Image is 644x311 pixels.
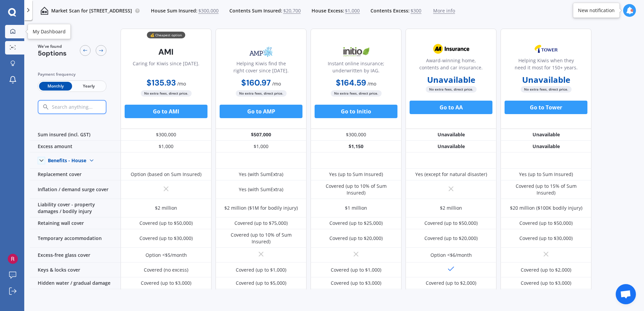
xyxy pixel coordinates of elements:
span: $20,700 [283,7,301,14]
span: We've found [38,43,67,49]
div: Yes (with SumExtra) [239,186,283,193]
span: Monthly [39,82,72,91]
div: Covered (up to $20,000) [329,235,383,242]
div: $507,000 [216,129,307,141]
span: $300,000 [198,7,219,14]
div: Covered (up to $20,000) [424,235,478,242]
div: Yes (up to Sum Insured) [329,171,383,178]
img: home-and-contents.b802091223b8502ef2dd.svg [40,7,49,15]
div: Replacement cover [30,169,121,180]
div: Option (based on Sum Insured) [131,171,201,178]
img: Initio.webp [334,43,378,60]
div: Temporary accommodation [30,229,121,248]
button: Go to Tower [505,101,587,114]
div: Covered (up to $2,000) [521,267,571,273]
span: $300 [411,7,421,14]
div: Open chat [616,284,636,304]
b: Unavailable [522,76,570,83]
div: Liability cover - property damages / bodily injury [30,199,121,217]
div: Covered (up to $2,000) [426,280,476,286]
div: Covered (up to $50,000) [424,220,478,227]
div: Hidden water / gradual damage [30,277,121,289]
div: Option <$6/month [430,252,472,258]
div: Covered (up to $3,000) [521,280,571,286]
div: $1,150 [311,141,401,152]
span: 5 options [38,49,67,58]
div: Helping Kiwis when they need it most for 150+ years. [506,57,586,74]
div: Covered (up to $30,000) [139,235,193,242]
div: 💰 Cheapest option [147,32,185,38]
div: Inflation / demand surge cover [30,180,121,199]
div: Covered (up to $3,000) [141,280,191,286]
div: Covered (up to $1,000) [236,267,286,273]
b: $164.59 [336,77,366,88]
div: Covered (up to 10% of Sum Insured) [316,183,396,196]
div: $1 million [345,205,367,211]
b: $135.93 [147,77,176,88]
img: AA.webp [429,40,473,57]
div: Yes (with SumExtra) [239,171,283,178]
div: $2 million [155,205,177,211]
div: Covered (up to 10% of Sum Insured) [221,232,301,245]
div: New notification [578,7,615,14]
div: Covered (up to 15% of Sum Insured) [506,183,586,196]
div: Caring for Kiwis since [DATE]. [133,60,199,77]
p: Market Scan for [STREET_ADDRESS] [51,7,132,14]
img: Benefit content down [86,155,97,166]
span: $1,000 [345,7,360,14]
div: Unavailable [501,129,591,141]
div: Covered (up to $75,000) [234,220,288,227]
b: Unavailable [427,76,475,83]
div: Unavailable [406,129,496,141]
div: $2 million [440,205,462,211]
div: Covered (up to $25,000) [329,220,383,227]
span: No extra fees, direct price. [331,90,382,97]
span: No extra fees, direct price. [236,90,287,97]
div: Covered (up to $50,000) [519,220,573,227]
div: Excess amount [30,141,121,152]
span: Contents Sum Insured: [229,7,282,14]
button: Go to AMP [220,105,302,118]
div: $20 million ($100K bodily injury) [510,205,582,211]
img: Tower.webp [524,40,568,57]
span: House Sum Insured: [151,7,197,14]
div: Benefits - House [48,158,86,164]
input: Search anything... [51,104,120,110]
div: My Dashboard [33,28,66,35]
div: Unavailable [406,141,496,152]
b: $160.97 [241,77,271,88]
span: / mo [272,80,281,87]
div: Award-winning home, contents and car insurance. [411,57,491,74]
button: Go to AMI [125,105,207,118]
div: $300,000 [121,129,212,141]
span: Contents Excess: [371,7,410,14]
div: Covered (no excess) [144,267,188,273]
img: AMI-text-1.webp [144,43,188,60]
div: $300,000 [311,129,401,141]
div: Covered (up to $3,000) [331,280,381,286]
div: Excess-free glass cover [30,248,121,263]
span: No extra fees, direct price. [521,86,572,93]
div: $2 million ($1M for bodily injury) [224,205,298,211]
div: Recreational features [30,289,121,301]
div: Keys & locks cover [30,263,121,277]
div: Unavailable [501,141,591,152]
div: Covered (up to $1,000) [331,267,381,273]
span: / mo [367,80,376,87]
button: Go to AA [410,101,492,114]
span: More info [433,7,455,14]
span: / mo [177,80,186,87]
div: Instant online insurance; underwritten by IAG. [316,60,396,77]
div: Yes (except for natural disaster) [415,171,487,178]
span: House Excess: [312,7,344,14]
div: Covered (up to $50,000) [139,220,193,227]
span: No extra fees, direct price. [141,90,192,97]
div: Helping Kiwis find the right cover since [DATE]. [221,60,301,77]
span: Yearly [72,82,105,91]
div: $1,000 [121,141,212,152]
div: Yes (up to Sum Insured) [519,171,573,178]
div: Covered (up to $5,000) [236,280,286,286]
div: Option <$5/month [146,252,187,258]
img: AMP.webp [239,43,283,60]
button: Go to Initio [315,105,397,118]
